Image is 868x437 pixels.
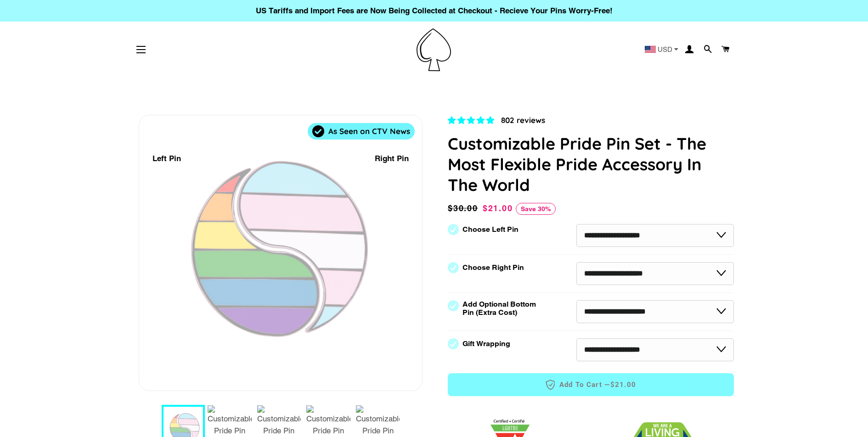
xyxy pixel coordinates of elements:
label: Gift Wrapping [462,340,510,348]
img: Pin-Ace [417,28,451,71]
label: Add Optional Bottom Pin (Extra Cost) [462,300,540,317]
span: 4.83 stars [448,116,496,125]
div: Right Pin [375,152,409,165]
button: Add to Cart —$21.00 [448,373,734,396]
div: 1 / 7 [139,115,422,391]
span: 802 reviews [501,115,545,125]
h1: Customizable Pride Pin Set - The Most Flexible Pride Accessory In The World [448,133,734,195]
span: USD [658,46,672,53]
span: $21.00 [610,380,637,390]
span: Save 30% [516,203,556,215]
span: $30.00 [448,202,480,215]
label: Choose Right Pin [462,263,524,272]
span: Add to Cart — [462,379,720,391]
span: $21.00 [483,203,513,213]
label: Choose Left Pin [462,225,519,234]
